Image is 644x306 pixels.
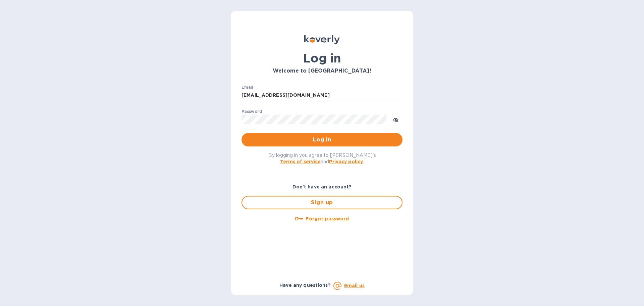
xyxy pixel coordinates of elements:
[248,199,396,207] span: Sign up
[329,159,363,164] a: Privacy policy
[241,68,402,74] h3: Welcome to [GEOGRAPHIC_DATA]!
[241,90,402,100] input: Enter email address
[389,113,402,126] button: toggle password visibility
[344,283,365,288] a: Email us
[279,282,331,288] b: Have any questions?
[241,196,402,209] button: Sign up
[247,136,397,144] span: Log in
[241,110,262,114] label: Password
[241,51,402,65] h1: Log in
[304,35,340,44] img: Koverly
[241,133,402,146] button: Log in
[268,152,376,164] span: By logging in you agree to [PERSON_NAME]'s and .
[241,85,253,89] label: Email
[280,159,321,164] a: Terms of service
[306,216,349,221] u: Forgot password
[292,184,352,189] b: Don't have an account?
